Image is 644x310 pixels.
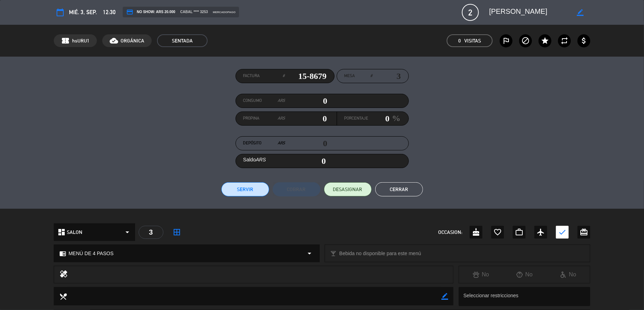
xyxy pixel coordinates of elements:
input: number [373,71,401,81]
span: mié. 3, sep. [69,8,97,17]
em: # [371,73,373,80]
i: favorite_border [493,228,502,236]
span: confirmation_number [61,36,70,45]
i: cloud_done [110,36,118,45]
em: % [390,111,401,125]
i: block [521,36,530,45]
i: work_outline [515,228,523,236]
i: healing [59,270,68,280]
label: Factura [243,73,285,80]
button: Cerrar [375,182,423,196]
span: mercadopago [213,10,236,15]
i: repeat [560,36,569,45]
i: border_color [577,9,584,16]
div: 3 [139,226,163,239]
i: attach_money [580,36,588,45]
i: card_giftcard [580,228,588,236]
span: 0 [458,37,461,45]
label: Porcentaje [344,115,369,122]
label: Propina [243,115,285,122]
em: Visitas [464,37,481,45]
i: local_bar [330,250,337,257]
label: Saldo [243,156,266,164]
span: SENTADA [157,34,208,47]
div: No [459,270,503,279]
i: local_dining [59,292,67,300]
i: cake [472,228,480,236]
i: credit_card [126,8,133,16]
span: NO SHOW: ARS 20.000 [126,8,175,16]
i: calendar_today [56,8,64,17]
em: # [283,73,285,80]
input: 0 [369,113,390,124]
i: dashboard [57,228,66,236]
span: ORGÁNICA [121,37,144,45]
i: outlined_flag [502,36,510,45]
em: ARS [278,97,285,104]
em: ARS [278,140,285,147]
span: 2 [462,4,479,21]
i: arrow_drop_down [306,249,314,258]
i: star [541,36,549,45]
div: No [503,270,546,279]
span: Bebida no disponible para este menú [340,249,421,258]
span: SALON [67,228,82,236]
i: chrome_reader_mode [59,250,66,257]
input: 0 [285,96,327,106]
i: arrow_drop_down [123,228,132,236]
div: No [546,270,590,279]
button: DESASIGNAR [324,182,372,196]
span: OCCASION: [438,228,462,236]
i: border_color [441,293,448,300]
input: 0 [285,71,327,81]
em: ARS [256,157,266,162]
span: Mesa [344,73,355,80]
input: 0 [285,113,327,124]
span: hsURU1 [72,37,89,45]
i: airplanemode_active [536,228,545,236]
i: check [558,228,567,236]
i: border_all [173,228,181,236]
em: ARS [278,115,285,122]
span: 12:30 [103,8,116,17]
span: DESASIGNAR [333,186,362,193]
span: MENÚ DE 4 PASOS [69,249,114,258]
label: Depósito [243,140,285,147]
button: Cobrar [273,182,320,196]
button: Servir [221,182,269,196]
label: Consumo [243,97,285,104]
button: calendar_today [54,6,66,19]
